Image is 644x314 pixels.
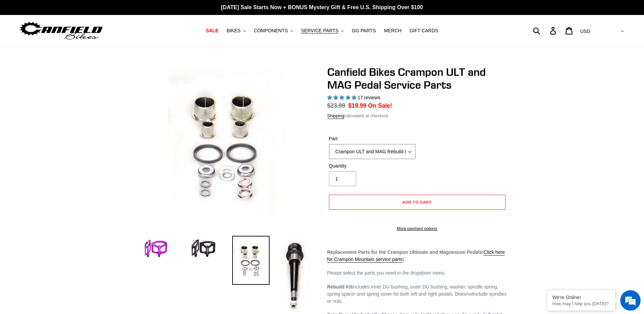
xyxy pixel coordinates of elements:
strong: Replacement Parts for the Crampon Ultimate and Magnesium Pedals [327,249,482,255]
strong: Rebuild Kit [327,284,352,290]
p: includes inner DU bushing, outer DU bushing, washer, spindle spring, spring spacer and spring cov... [327,283,507,305]
a: SALE [202,26,222,35]
input: Search [537,23,554,38]
a: Click here for Crampon Mountain service parts [327,249,505,263]
label: Quantity [329,162,416,170]
span: 17 reviews [357,95,380,100]
label: Part [329,135,416,142]
p: How may I help you today? [552,301,610,306]
a: MERCH [381,26,405,35]
em: not [466,291,473,297]
a: Shipping [327,113,345,119]
h1: Canfield Bikes Crampon ULT and MAG Pedal Service Parts [327,66,507,92]
span: GG PARTS [352,28,376,34]
span: $19.99 [348,102,367,109]
span: BIKES [226,28,240,34]
button: Add to cart [329,195,505,210]
img: Load image into Gallery viewer, Canfield Bikes Crampon ULT and MAG Pedal Service Parts [280,236,311,313]
p: Please select the parts you need in the dropdown menu. [327,269,507,277]
a: GG PARTS [348,26,379,35]
span: SERVICE PARTS [301,28,338,34]
a: More payment options [329,226,505,232]
img: Load image into Gallery viewer, Canfield Bikes Crampon ULT and MAG Pedal Service Parts [137,236,174,262]
img: Canfield Bikes [19,20,104,41]
span: 5.00 stars [327,95,358,100]
span: MERCH [384,28,401,34]
p: ( ). [327,249,507,263]
span: COMPONENTS [254,28,288,34]
button: BIKES [223,26,249,35]
img: Load image into Gallery viewer, Canfield Bikes Crampon ULT and MAG Pedal Service Parts [185,236,222,262]
div: calculated at checkout. [327,112,507,119]
div: We're Online! [552,295,610,300]
button: COMPONENTS [251,26,296,35]
span: SALE [206,28,218,34]
span: On Sale! [368,101,392,110]
img: Load image into Gallery viewer, Canfield Bikes Crampon ULT and MAG Pedal Service Parts [232,236,270,284]
s: $23.99 [327,102,346,109]
a: GIFT CARDS [406,26,442,35]
span: Add to cart [402,199,432,205]
button: SERVICE PARTS [298,26,347,35]
span: GIFT CARDS [409,28,438,34]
